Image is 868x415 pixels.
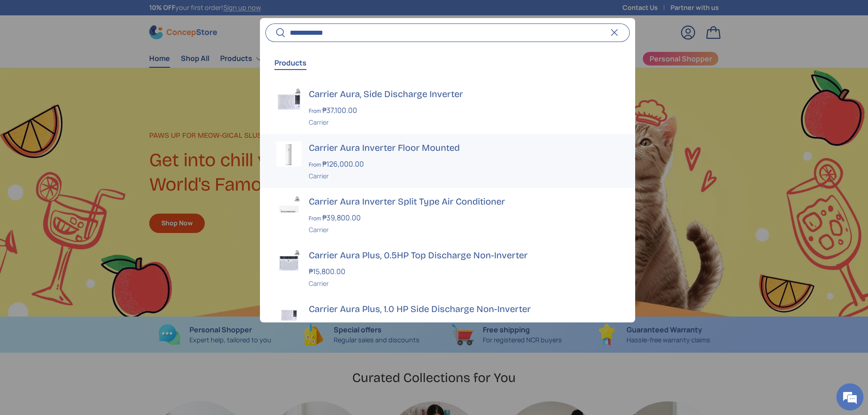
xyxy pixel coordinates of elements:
h3: Carrier Aura, Side Discharge Inverter [309,88,619,100]
div: Carrier [309,117,619,127]
h3: Carrier Aura Inverter Floor Mounted [309,141,619,154]
a: Carrier Aura Inverter Split Type Air Conditioner From ₱39,800.00 Carrier [260,188,635,242]
span: We're online! [52,114,125,205]
a: Carrier Aura Plus, 0.5HP Top Discharge Non-Inverter ₱15,800.00 Carrier [260,242,635,295]
strong: ₱15,800.00 [309,266,348,276]
div: Chat with us now [47,51,152,62]
div: Carrier [309,279,619,288]
div: Carrier [309,171,619,181]
strong: ₱39,800.00 [322,213,363,223]
img: carrier-aura-plus-non-inverter-window-type-side-discharge-aircon-unit-full-view-concepstore [276,303,302,328]
span: From [309,107,321,115]
h3: Carrier Aura Plus, 1.0 HP Side Discharge Non-Inverter [309,303,619,315]
a: Carrier Aura, Side Discharge Inverter From ₱37,100.00 Carrier [260,80,635,134]
h3: Carrier Aura Plus, 0.5HP Top Discharge Non-Inverter [309,249,619,261]
span: From [309,214,321,222]
img: carrier-3-0-tr-xfv-premium-floorstanding-closed-swing-single-unit-full-view-concepstore [276,141,302,167]
span: From [309,161,321,168]
div: Carrier [309,225,619,234]
textarea: Type your message and hit 'Enter' [5,247,172,278]
h3: Carrier Aura Inverter Split Type Air Conditioner [309,195,619,208]
div: Minimize live chat window [148,5,170,26]
strong: ₱25,200.00 [309,320,349,330]
button: Products [274,52,307,73]
strong: ₱37,100.00 [322,105,359,115]
a: carrier-aura-plus-non-inverter-window-type-side-discharge-aircon-unit-full-view-concepstore Carri... [260,295,635,349]
strong: ₱126,000.00 [322,159,366,169]
a: carrier-3-0-tr-xfv-premium-floorstanding-closed-swing-single-unit-full-view-concepstore Carrier A... [260,134,635,188]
